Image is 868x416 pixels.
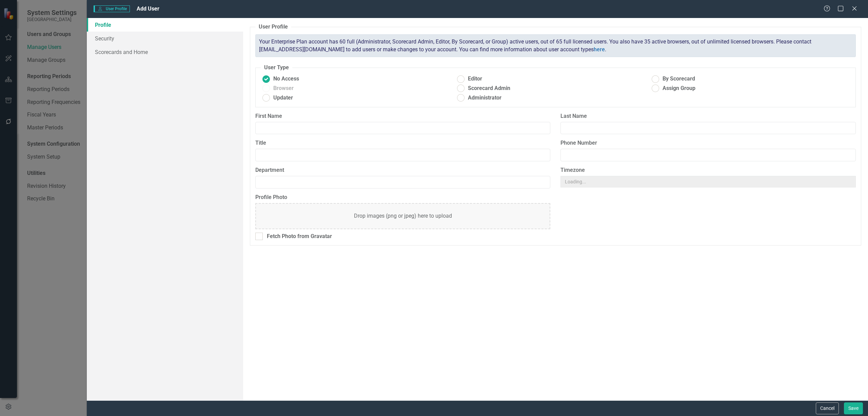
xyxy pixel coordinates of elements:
label: Timezone [560,166,856,174]
span: Updater [273,94,293,102]
div: Fetch Photo from Gravatar [267,233,332,240]
label: Profile Photo [255,194,551,201]
a: Scorecards and Home [87,45,243,59]
button: Save [844,402,863,414]
span: User Profile [94,5,130,12]
a: Profile [87,18,243,32]
span: No Access [273,75,299,83]
span: Scorecard Admin [468,85,510,92]
label: Phone Number [560,139,856,147]
label: Title [255,139,551,147]
span: By Scorecard [663,75,695,83]
span: Your Enterprise Plan account has 60 full (Administrator, Scorecard Admin, Editor, By Scorecard, o... [259,38,811,53]
span: Browser [273,85,294,92]
legend: User Profile [255,23,291,31]
span: Editor [468,75,482,83]
legend: User Type [261,64,292,72]
span: Assign Group [663,85,695,92]
span: Add User [137,5,159,12]
a: Security [87,32,243,45]
a: here [594,46,605,53]
label: Last Name [560,112,856,120]
label: First Name [255,112,551,120]
label: Department [255,166,551,174]
button: Cancel [816,402,839,414]
input: Loading... [560,176,856,187]
span: Administrator [468,94,501,102]
div: Drop images (png or jpeg) here to upload [354,212,452,220]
